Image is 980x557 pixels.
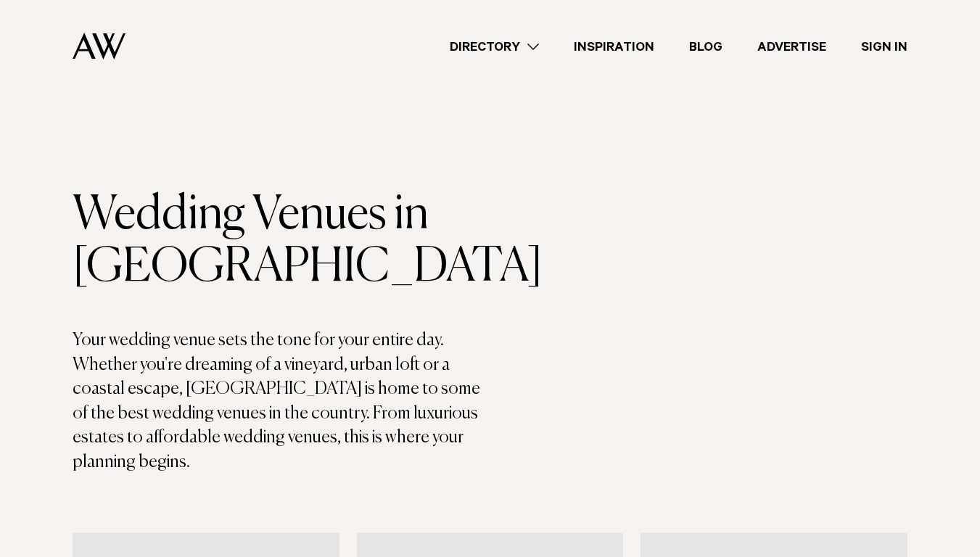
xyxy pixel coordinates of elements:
[672,37,740,57] a: Blog
[432,37,556,57] a: Directory
[73,329,490,475] p: Your wedding venue sets the tone for your entire day. Whether you're dreaming of a vineyard, urba...
[73,189,490,294] h1: Wedding Venues in [GEOGRAPHIC_DATA]
[740,37,844,57] a: Advertise
[556,37,672,57] a: Inspiration
[73,33,125,59] img: Auckland Weddings Logo
[844,37,925,57] a: Sign In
